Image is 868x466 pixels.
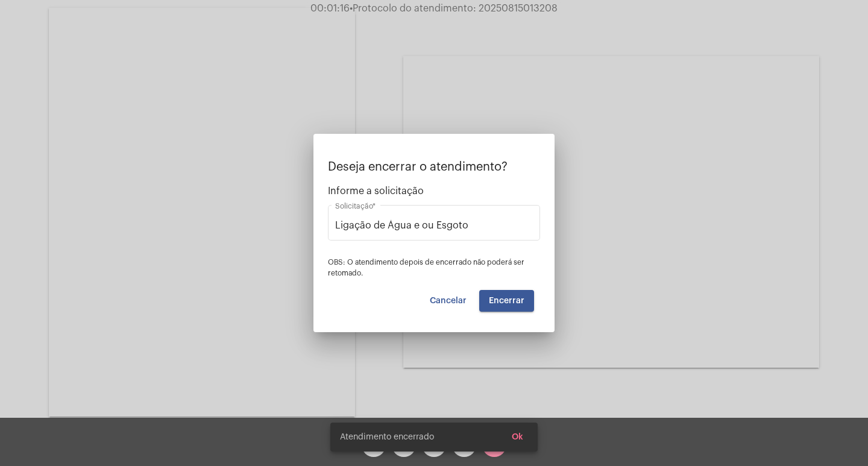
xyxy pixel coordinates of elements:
span: Encerrar [489,297,524,305]
input: Buscar solicitação [335,220,533,231]
span: Protocolo do atendimento: 20250815013208 [350,4,558,13]
button: Cancelar [420,290,476,312]
span: 00:01:16 [310,4,350,13]
span: • [350,4,353,13]
span: Cancelar [430,297,467,305]
span: Atendimento encerrado [340,431,434,443]
span: Ok [512,433,523,441]
span: Informe a solicitação [328,186,540,197]
button: Encerrar [479,290,534,312]
p: Deseja encerrar o atendimento? [328,160,540,174]
span: OBS: O atendimento depois de encerrado não poderá ser retomado. [328,259,524,277]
